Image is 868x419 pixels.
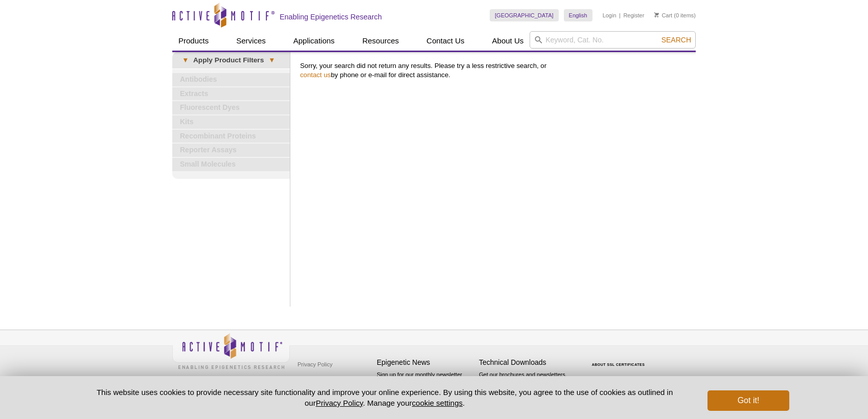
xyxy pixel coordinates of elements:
p: This website uses cookies to provide necessary site functionality and improve your online experie... [79,387,691,408]
h4: Epigenetic News [377,358,474,367]
a: Applications [287,31,341,51]
a: Small Molecules [172,158,290,171]
a: Cart [654,12,672,19]
a: ABOUT SSL CERTIFICATES [592,363,645,366]
h4: Technical Downloads [479,358,576,367]
a: Contact Us [420,31,470,51]
a: About Us [486,31,530,51]
a: contact us [300,71,331,79]
input: Keyword, Cat. No. [530,31,696,49]
a: Privacy Policy [295,357,335,372]
a: English [564,9,592,21]
a: Extracts [172,87,290,101]
a: Antibodies [172,73,290,86]
button: cookie settings [412,399,463,407]
a: ▾Apply Product Filters▾ [172,52,290,68]
a: Privacy Policy [316,399,363,407]
img: Your Cart [654,12,659,17]
a: Recombinant Proteins [172,130,290,143]
a: Register [623,12,644,19]
img: Active Motif, [172,330,290,371]
a: Fluorescent Dyes [172,101,290,114]
a: Products [172,31,215,51]
button: Search [658,35,694,44]
a: Terms & Conditions [295,372,349,387]
a: Reporter Assays [172,144,290,157]
p: Sorry, your search did not return any results. Please try a less restrictive search, or by phone ... [300,61,691,80]
span: ▾ [264,56,280,65]
li: | [619,9,621,21]
a: Login [603,12,616,19]
h2: Enabling Epigenetics Research [280,12,382,21]
li: (0 items) [654,9,696,21]
span: Search [661,36,691,44]
a: [GEOGRAPHIC_DATA] [490,9,559,21]
p: Get our brochures and newsletters, or request them by mail. [479,370,576,397]
span: ▾ [177,56,193,65]
p: Sign up for our monthly newsletter highlighting recent publications in the field of epigenetics. [377,370,474,405]
button: Got it! [707,390,789,411]
a: Services [230,31,272,51]
a: Kits [172,115,290,129]
a: Resources [356,31,405,51]
table: Click to Verify - This site chose Symantec SSL for secure e-commerce and confidential communicati... [581,348,658,370]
